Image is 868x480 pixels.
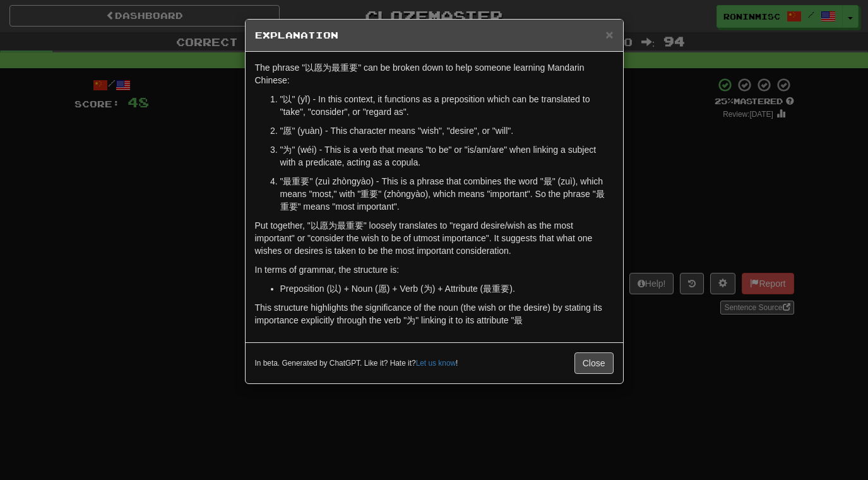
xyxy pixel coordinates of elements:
p: "愿" (yuàn) - This character means "wish", "desire", or "will". [280,124,614,137]
li: Preposition (以) + Noun (愿) + Verb (为) + Attribute (最重要). [280,282,614,295]
p: This structure highlights the significance of the noun (the wish or the desire) by stating its im... [255,301,614,327]
p: The phrase "以愿为最重要" can be broken down to help someone learning Mandarin Chinese: [255,61,614,87]
p: "最重要" (zuì zhòngyào) - This is a phrase that combines the word "最" (zuì), which means "most," wit... [280,175,614,213]
a: Let us know [416,359,456,368]
p: In terms of grammar, the structure is: [255,263,614,276]
button: Close [574,352,614,374]
p: "为" (wéi) - This is a verb that means "to be" or "is/am/are" when linking a subject with a predic... [280,143,614,169]
span: × [605,27,613,42]
p: Put together, "以愿为最重要" loosely translates to "regard desire/wish as the most important" or "consi... [255,219,614,257]
h5: Explanation [255,29,614,42]
small: In beta. Generated by ChatGPT. Like it? Hate it? ! [255,358,458,369]
p: "以" (yǐ) - In this context, it functions as a preposition which can be translated to "take", "con... [280,93,614,118]
button: Close [605,28,613,41]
